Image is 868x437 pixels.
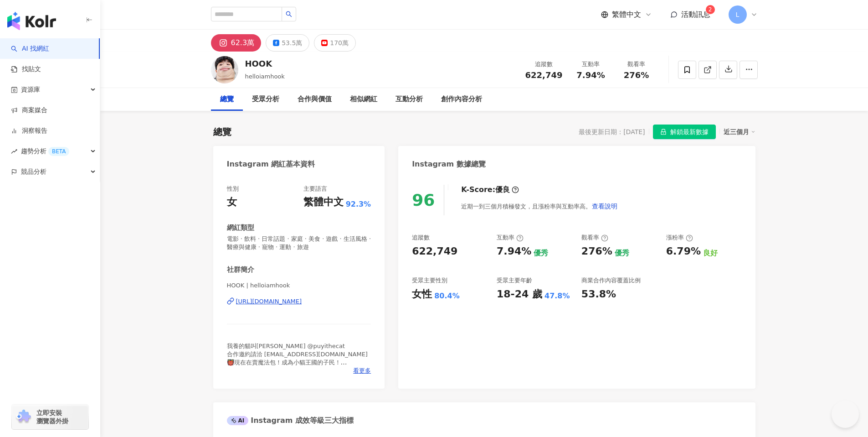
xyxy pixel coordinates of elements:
span: lock [660,129,667,135]
span: 92.3% [346,199,371,209]
div: 互動率 [497,234,524,242]
div: 繁體中文 [303,195,344,209]
div: AI [227,416,249,425]
div: 近三個月 [724,126,755,138]
span: 活動訊息 [681,10,710,19]
div: 優秀 [615,248,629,258]
div: 6.79% [666,245,701,259]
a: 洞察報告 [11,126,47,135]
sup: 2 [706,5,715,14]
div: 創作內容分析 [441,94,482,105]
div: 優良 [495,185,510,195]
div: 女性 [412,287,432,302]
div: 7.94% [497,245,531,259]
button: 170萬 [314,34,356,52]
div: 互動率 [574,60,608,69]
div: 良好 [703,248,718,258]
img: KOL Avatar [211,56,238,83]
img: logo [7,12,56,30]
span: 我養的貓叫[PERSON_NAME] @puyithecat 合作邀約請洽 [EMAIL_ADDRESS][DOMAIN_NAME] 👹現在在賣魔法包！成為小貓王國的子民！ 👹不會再出日曆了喔！... [227,343,370,391]
div: 276% [581,245,612,259]
div: 網紅類型 [227,223,254,233]
span: 7.94% [576,71,605,80]
div: 近期一到三個月積極發文，且漲粉率與互動率高。 [461,197,618,215]
div: 商業合作內容覆蓋比例 [581,276,641,285]
div: 170萬 [330,36,349,49]
div: [URL][DOMAIN_NAME] [236,297,302,306]
div: 合作與價值 [298,94,332,105]
div: 47.8% [544,291,570,301]
div: 18-24 歲 [497,287,542,302]
span: 立即安裝 瀏覽器外掛 [36,409,68,425]
div: 主要語言 [303,185,327,193]
button: 解鎖最新數據 [653,125,716,139]
span: L [736,10,740,20]
span: 276% [624,71,649,80]
div: 互動分析 [395,94,423,105]
div: 受眾分析 [252,94,279,105]
div: 性別 [227,185,239,193]
iframe: Help Scout Beacon - Open [832,401,859,428]
div: 53.5萬 [282,36,302,49]
a: 找貼文 [11,65,41,74]
span: rise [11,148,17,155]
span: 競品分析 [21,161,46,182]
div: 622,749 [412,245,457,259]
span: 解鎖最新數據 [670,125,709,140]
div: BETA [48,147,69,156]
span: 繁體中文 [612,10,641,20]
a: [URL][DOMAIN_NAME] [227,297,371,306]
button: 查看說明 [591,197,618,215]
button: 62.3萬 [211,34,262,52]
div: 相似網紅 [350,94,377,105]
div: HOOK [245,58,285,69]
span: 趨勢分析 [21,141,69,161]
span: HOOK | helloiamhook [227,281,371,290]
div: 追蹤數 [525,60,563,69]
span: 電影 · 飲料 · 日常話題 · 家庭 · 美食 · 遊戲 · 生活風格 · 醫療與健康 · 寵物 · 運動 · 旅遊 [227,235,371,251]
div: Instagram 網紅基本資料 [227,159,315,169]
div: 社群簡介 [227,265,254,275]
div: 80.4% [434,291,460,301]
div: K-Score : [461,185,519,195]
div: Instagram 成效等級三大指標 [227,416,354,426]
button: 53.5萬 [266,34,309,52]
span: 查看說明 [592,203,617,210]
div: 受眾主要年齡 [497,276,532,285]
a: searchAI 找網紅 [11,44,49,53]
div: Instagram 數據總覽 [412,159,486,169]
div: 觀看率 [581,234,608,242]
span: 資源庫 [21,79,40,100]
div: 女 [227,195,237,209]
div: 最後更新日期：[DATE] [579,128,645,135]
div: 53.8% [581,287,616,302]
div: 總覽 [220,94,234,105]
div: 總覽 [213,125,231,138]
a: 商案媒合 [11,106,47,115]
span: search [286,11,292,17]
div: 62.3萬 [231,36,255,49]
img: chrome extension [15,410,32,424]
div: 受眾主要性別 [412,276,447,285]
div: 漲粉率 [666,234,693,242]
div: 優秀 [534,248,548,258]
span: 622,749 [525,70,563,80]
span: helloiamhook [245,73,285,80]
span: 看更多 [353,367,371,375]
div: 觀看率 [619,60,654,69]
a: chrome extension立即安裝 瀏覽器外掛 [12,405,88,429]
span: 2 [709,6,712,13]
div: 追蹤數 [412,234,430,242]
div: 96 [412,191,435,209]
